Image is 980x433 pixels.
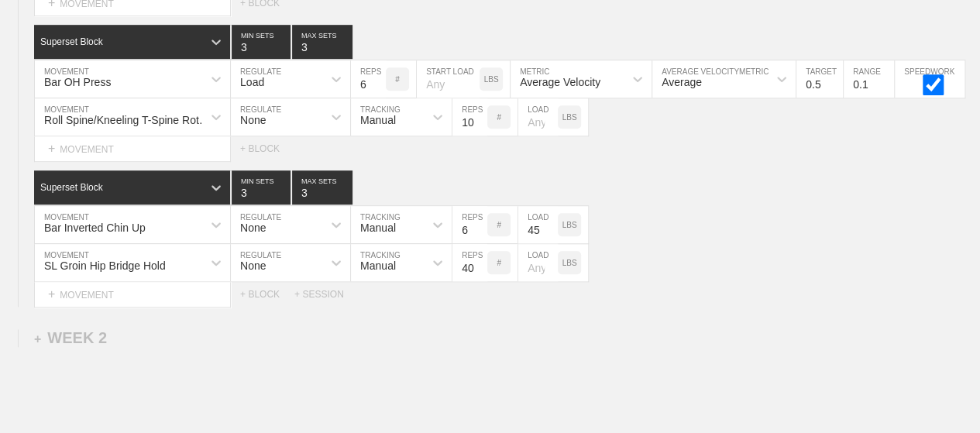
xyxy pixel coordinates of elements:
[48,142,55,155] span: +
[240,143,294,154] div: + BLOCK
[562,221,577,229] p: LBS
[360,222,396,234] div: Manual
[360,259,396,272] div: Manual
[395,75,400,84] p: #
[44,222,146,234] div: Bar Inverted Chin Up
[662,76,702,88] div: Average
[520,76,600,88] div: Average Velocity
[240,222,266,234] div: None
[292,170,352,204] input: None
[518,206,558,243] input: Any
[497,113,501,122] p: #
[240,259,266,272] div: None
[518,98,558,136] input: Any
[294,289,356,300] div: + SESSION
[240,289,294,300] div: + BLOCK
[44,114,212,126] div: Roll Spine/Kneeling T-Spine Rotation
[484,75,499,84] p: LBS
[40,182,103,193] div: Superset Block
[44,76,111,88] div: Bar OH Press
[562,113,577,122] p: LBS
[44,259,166,272] div: SL Groin Hip Bridge Hold
[701,253,980,433] iframe: Chat Widget
[240,76,264,88] div: Load
[292,25,352,59] input: None
[40,36,103,47] div: Superset Block
[34,136,231,162] div: MOVEMENT
[360,114,396,126] div: Manual
[562,259,577,267] p: LBS
[240,114,266,126] div: None
[417,60,480,98] input: Any
[518,244,558,281] input: Any
[34,282,231,308] div: MOVEMENT
[497,259,501,267] p: #
[34,332,41,345] span: +
[34,329,107,347] div: WEEK 2
[48,287,55,301] span: +
[497,221,501,229] p: #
